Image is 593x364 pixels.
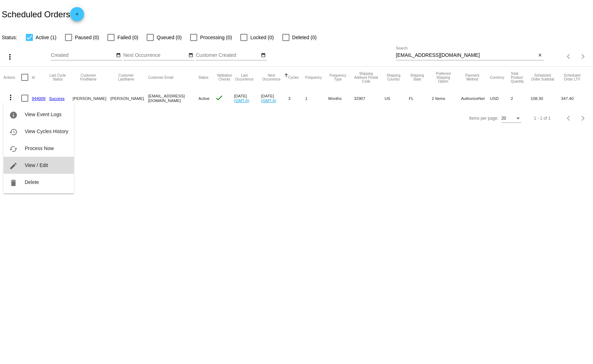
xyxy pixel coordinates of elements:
mat-icon: delete [9,179,18,187]
span: View / Edit [25,162,48,168]
mat-icon: cached [9,145,18,153]
mat-icon: edit [9,162,18,170]
span: View Event Logs [25,112,61,117]
mat-icon: history [9,128,18,136]
span: Delete [25,179,39,185]
span: View Cycles History [25,129,68,134]
span: Process Now [25,145,54,151]
mat-icon: info [9,111,18,119]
